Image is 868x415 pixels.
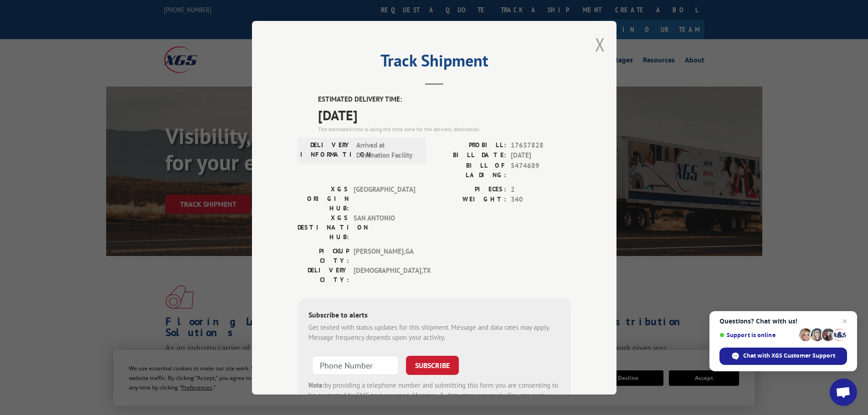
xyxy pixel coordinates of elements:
label: DELIVERY CITY: [298,265,349,284]
label: BILL DATE: [434,150,506,161]
span: [DEMOGRAPHIC_DATA] , TX [354,265,415,284]
h2: Track Shipment [298,54,571,72]
span: 5474689 [511,160,571,179]
span: SAN ANTONIO [354,213,415,241]
span: [DATE] [318,104,571,125]
span: Chat with XGS Customer Support [743,352,835,360]
label: ESTIMATED DELIVERY TIME: [318,94,571,105]
label: XGS DESTINATION HUB: [298,213,349,241]
span: 2 [511,184,571,195]
label: PIECES: [434,184,506,195]
div: Get texted with status updates for this shipment. Message and data rates may apply. Message frequ... [308,322,560,343]
div: Open chat [830,379,857,406]
span: 340 [511,195,571,205]
strong: Note: [308,380,324,389]
div: Subscribe to alerts [308,309,560,322]
div: Chat with XGS Customer Support [719,348,847,365]
div: The estimated time is using the time zone for the delivery destination. [318,125,571,133]
span: Questions? Chat with us! [719,318,847,325]
span: [GEOGRAPHIC_DATA] [354,184,415,213]
span: 17637828 [511,140,571,150]
label: WEIGHT: [434,195,506,205]
label: PICKUP CITY: [298,246,349,265]
input: Phone Number [312,355,399,374]
span: Support is online [719,332,796,338]
button: SUBSCRIBE [406,355,459,374]
span: Arrived at Destination Facility [356,140,418,160]
label: BILL OF LADING: [434,160,506,179]
button: Close modal [595,32,605,56]
label: DELIVERY INFORMATION: [300,140,352,160]
span: [DATE] [511,150,571,161]
span: Close chat [839,316,850,327]
label: PROBILL: [434,140,506,150]
div: by providing a telephone number and submitting this form you are consenting to be contacted by SM... [308,380,560,411]
span: [PERSON_NAME] , GA [354,246,415,265]
label: XGS ORIGIN HUB: [298,184,349,213]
